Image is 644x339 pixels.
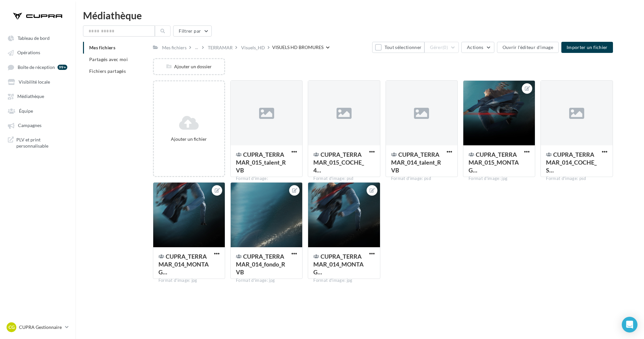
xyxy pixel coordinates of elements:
[194,43,199,52] div: ...
[4,61,71,73] a: Boîte de réception 99+
[17,50,40,56] span: Opérations
[4,76,71,88] a: Visibilité locale
[469,176,530,182] div: Format d'image: jpg
[157,136,222,142] div: Ajouter un fichier
[546,176,607,182] div: Format d'image: psd
[89,56,128,62] span: Partagés avec moi
[546,151,597,174] span: CUPRA_TERRAMAR_014_COCHE_SP_RVB
[208,44,233,51] div: TERRAMAR
[18,64,55,70] span: Boîte de réception
[4,105,71,117] a: Équipe
[19,324,62,331] p: CUPRA Gestionnaire
[272,44,323,51] div: VISUELS HD BROMURES
[89,45,115,50] span: Mes fichiers
[18,123,41,128] span: Campagnes
[241,44,265,51] div: Visuels_HD
[313,278,374,283] div: Format d'image: jpg
[236,151,286,174] span: CUPRA_TERRAMAR_015_talent_RVB
[83,10,636,20] div: Médiathèque
[154,63,224,70] div: Ajouter un dossier
[391,151,441,174] span: CUPRA_TERRAMAR_014_talent_RVB
[497,42,559,53] button: Ouvrir l'éditeur d'image
[424,42,459,53] button: Gérer(0)
[622,317,637,332] div: Open Intercom Messenger
[4,46,71,58] a: Opérations
[567,44,608,50] span: Importer un fichier
[5,321,70,333] a: CG CUPRA Gestionnaire
[313,176,374,182] div: Format d'image: psd
[313,151,364,174] span: CUPRA_TERRAMAR_015_COCHE_4x3_RVB
[313,253,364,276] span: CUPRA_TERRAMAR_014_MONTAGE_FONDO-TALENT_SP_RVB
[236,176,297,187] div: Format d'image: image/vnd.adobe.photoshop
[391,176,452,182] div: Format d'image: psd
[162,44,187,51] div: Mes fichiers
[58,65,67,70] div: 99+
[442,45,448,50] span: (0)
[18,35,50,41] span: Tableau de bord
[16,137,67,149] span: PLV et print personnalisable
[158,253,209,276] span: CUPRA_TERRAMAR_014_MONTAGE_FONDO-TALENT_KAKE_RVB
[372,42,424,53] button: Tout sélectionner
[4,134,71,152] a: PLV et print personnalisable
[4,119,71,131] a: Campagnes
[19,108,33,114] span: Équipe
[561,42,613,53] button: Importer un fichier
[89,68,126,74] span: Fichiers partagés
[17,94,44,99] span: Médiathèque
[4,32,71,44] a: Tableau de bord
[8,324,15,331] span: CG
[467,44,483,50] span: Actions
[19,79,50,85] span: Visibilité locale
[4,90,71,102] a: Médiathèque
[236,278,297,283] div: Format d'image: jpg
[158,278,220,283] div: Format d'image: jpg
[461,42,494,53] button: Actions
[173,25,212,37] button: Filtrer par
[236,253,285,276] span: CUPRA_TERRAMAR_014_fondo_RVB
[469,151,519,174] span: CUPRA_TERRAMAR_015_MONTAGE_FONDO-TALENT_4x3_RVB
